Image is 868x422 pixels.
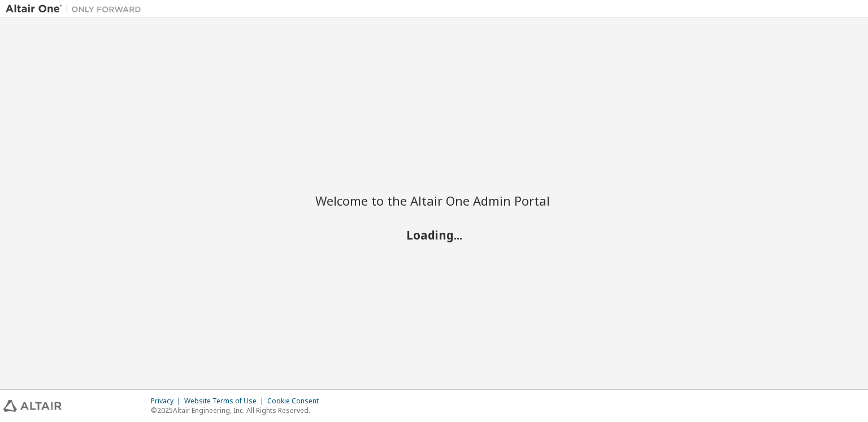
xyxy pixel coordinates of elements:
[315,227,553,242] h2: Loading...
[267,397,325,406] div: Cookie Consent
[6,3,147,15] img: Altair One
[3,400,62,412] img: altair_logo.svg
[151,406,325,415] p: © 2025 Altair Engineering, Inc. All Rights Reserved.
[184,397,267,406] div: Website Terms of Use
[151,397,184,406] div: Privacy
[315,193,553,208] h2: Welcome to the Altair One Admin Portal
